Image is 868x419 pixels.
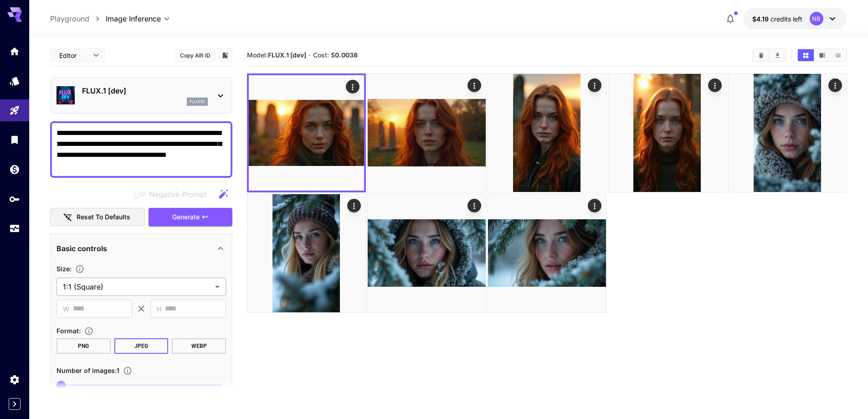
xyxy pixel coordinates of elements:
button: JPEG [114,338,169,354]
div: Actions [467,78,481,92]
div: Actions [708,78,722,92]
div: Clear AllDownload All [752,48,786,62]
div: Basic controls [56,238,226,259]
a: Playground [50,13,89,24]
span: Size : [56,265,72,273]
div: Actions [828,78,842,92]
span: Number of images : 1 [56,367,119,374]
div: FLUX.1 [dev]flux1d [56,82,226,109]
button: Copy AIR ID [175,49,216,62]
button: Expand sidebar [9,398,21,410]
b: 0.0038 [335,51,358,59]
button: Choose the file format for the output image. [81,326,97,336]
button: PNG [56,338,111,354]
img: Z [368,74,486,192]
div: Actions [346,80,360,93]
div: NB [810,12,823,26]
button: Add to library [221,50,229,61]
div: Wallet [9,164,20,175]
button: $4.19041NB [743,8,847,29]
div: Settings [9,374,20,385]
button: Specify how many images to generate in a single request. Each image generation will be charged se... [119,366,136,375]
div: Actions [588,78,601,92]
button: Clear All [753,49,769,61]
img: 9k= [249,75,364,191]
img: 2Q== [368,194,486,312]
span: credits left [770,15,802,23]
div: Library [9,134,20,145]
button: Adjust the dimensions of the generated image by specifying its width and height in pixels, or sel... [72,264,88,274]
img: Z [247,194,365,312]
nav: breadcrumb [50,13,106,24]
img: 9k= [488,74,606,192]
span: Format : [56,327,81,335]
span: Generate [172,212,200,223]
img: 2Q== [488,194,606,312]
span: Editor [59,51,87,60]
span: 1:1 (Square) [63,281,211,292]
div: Actions [588,199,601,212]
span: Negative prompts are not compatible with the selected model. [131,188,214,200]
button: Download All [770,49,786,61]
span: $4.19 [752,15,770,23]
span: H [157,304,161,314]
button: Show media in video view [814,49,830,61]
div: API Keys [9,193,20,205]
b: FLUX.1 [dev] [268,51,306,59]
div: $4.19041 [752,14,802,24]
div: Show media in grid viewShow media in video viewShow media in list view [797,48,847,62]
p: Basic controls [56,243,107,254]
div: Playground [9,105,20,116]
span: Model: [247,51,306,59]
p: FLUX.1 [dev] [82,85,208,96]
div: Usage [9,223,20,234]
button: Show media in list view [830,49,846,61]
button: WEBP [172,338,226,354]
div: Actions [347,199,361,212]
button: Show media in grid view [798,49,814,61]
span: Cost: $ [313,51,358,59]
span: Image Inference [106,13,161,24]
button: Generate [149,208,232,227]
p: flux1d [190,98,205,105]
div: Models [9,75,20,87]
span: Negative Prompt [149,189,207,200]
img: 2Q== [729,74,847,192]
div: Home [9,46,20,57]
button: Reset to defaults [50,208,145,227]
img: 9k= [608,74,726,192]
span: W [63,304,69,314]
p: · [308,50,311,61]
div: Actions [467,199,481,212]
